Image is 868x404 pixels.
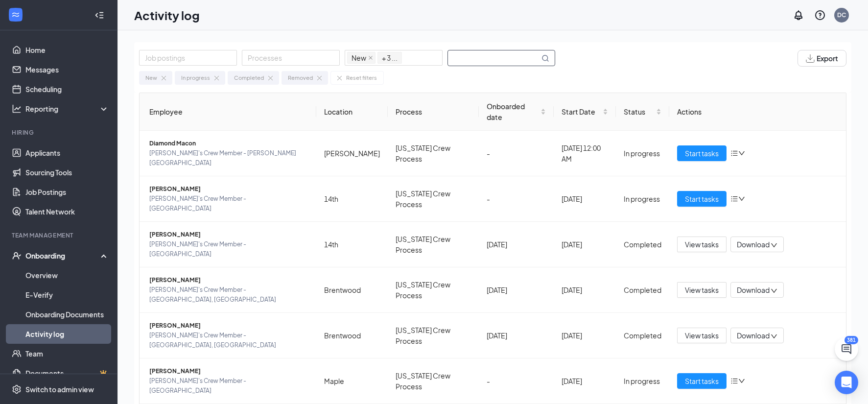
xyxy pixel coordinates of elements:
div: Onboarding [25,251,101,261]
span: Onboarded date [487,101,539,122]
div: [DATE] [562,376,608,386]
span: [PERSON_NAME] [149,184,308,194]
a: E-Verify [25,285,109,305]
button: View tasks [677,237,727,252]
a: Messages [25,60,109,79]
a: Talent Network [25,202,109,221]
div: [DATE] [562,239,608,250]
a: DocumentsCrown [25,363,109,383]
div: [DATE] [487,285,546,295]
button: ChatActive [835,337,858,361]
td: Brentwood [316,313,388,358]
span: [PERSON_NAME]'s Crew Member - [GEOGRAPHIC_DATA] [149,376,308,396]
td: [US_STATE] Crew Process [388,222,479,267]
span: bars [730,149,738,157]
span: down [771,242,777,249]
div: [DATE] [562,330,608,341]
div: - [487,148,546,159]
td: [US_STATE] Crew Process [388,131,479,176]
span: Start tasks [685,193,719,204]
th: Location [316,93,388,131]
span: New [352,52,366,63]
div: Completed [624,330,661,341]
th: Start Date [554,93,616,131]
div: In progress [181,73,210,82]
span: Diamond Macon [149,139,308,148]
svg: ChatActive [841,343,852,355]
button: Start tasks [677,145,727,161]
div: [DATE] [487,239,546,250]
span: down [771,287,777,294]
div: Removed [288,73,313,82]
div: In progress [624,193,661,204]
div: - [487,376,546,386]
div: In progress [624,376,661,386]
div: Switch to admin view [25,384,94,394]
span: Download [737,331,770,341]
svg: QuestionInfo [814,9,826,21]
div: In progress [624,148,661,159]
button: Start tasks [677,373,727,389]
td: 14th [316,176,388,222]
span: + 3 ... [377,52,402,64]
a: Job Postings [25,182,109,202]
span: [PERSON_NAME] [149,230,308,239]
div: New [145,73,157,82]
a: Applicants [25,143,109,163]
td: Maple [316,358,388,404]
span: Start tasks [685,376,719,386]
svg: Settings [12,384,22,394]
td: [US_STATE] Crew Process [388,176,479,222]
span: [PERSON_NAME]'s Crew Member - [GEOGRAPHIC_DATA] [149,194,308,214]
div: Team Management [12,231,107,239]
span: [PERSON_NAME] [149,321,308,331]
div: Completed [624,285,661,295]
span: [PERSON_NAME]'s Crew Member - [GEOGRAPHIC_DATA] [149,239,308,259]
td: [US_STATE] Crew Process [388,358,479,404]
span: down [738,150,745,157]
div: Open Intercom Messenger [835,371,858,394]
a: Sourcing Tools [25,163,109,182]
button: View tasks [677,328,727,343]
button: View tasks [677,282,727,298]
div: 381 [845,336,858,344]
span: down [738,378,745,384]
span: Start tasks [685,148,719,159]
th: Employee [140,93,316,131]
a: Scheduling [25,79,109,99]
td: [PERSON_NAME] [316,131,388,176]
svg: Collapse [94,10,104,20]
span: [PERSON_NAME] [149,366,308,376]
div: - [487,193,546,204]
span: View tasks [685,239,719,250]
th: Actions [669,93,846,131]
span: Download [737,239,770,250]
td: Brentwood [316,267,388,313]
span: bars [730,195,738,203]
span: [PERSON_NAME]'s Crew Member - [GEOGRAPHIC_DATA], [GEOGRAPHIC_DATA] [149,331,308,350]
span: bars [730,377,738,385]
div: [DATE] [487,330,546,341]
div: Hiring [12,128,107,137]
div: DC [837,11,846,19]
div: Reporting [25,104,110,114]
span: Download [737,285,770,295]
a: Overview [25,265,109,285]
a: Team [25,344,109,363]
div: [DATE] [562,193,608,204]
svg: WorkstreamLogo [11,10,21,20]
td: [US_STATE] Crew Process [388,313,479,358]
h1: Activity log [134,7,200,24]
td: [US_STATE] Crew Process [388,267,479,313]
span: View tasks [685,330,719,341]
span: down [771,333,777,340]
button: Start tasks [677,191,727,207]
svg: MagnifyingGlass [541,54,549,62]
span: close [368,55,373,60]
span: [PERSON_NAME] [149,275,308,285]
div: [DATE] [562,285,608,295]
svg: UserCheck [12,251,22,261]
div: Reset filters [346,73,377,82]
th: Onboarded date [479,93,554,131]
span: View tasks [685,285,719,295]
